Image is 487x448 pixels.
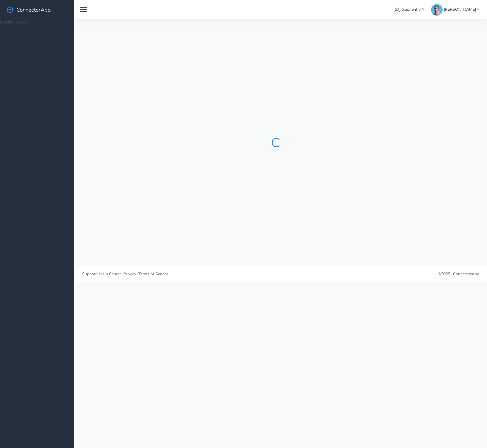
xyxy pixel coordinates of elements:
[444,7,476,12] span: [PERSON_NAME]
[402,7,421,12] span: Xponential
[17,6,51,13] span: ConnectorApp
[285,271,479,277] p: © 2025 -
[453,271,479,277] span: ConnectorApp
[431,4,443,16] img: Velimir Lesikov
[429,4,481,15] a: [PERSON_NAME]
[123,271,136,277] span: Privacy
[82,271,97,277] span: Support
[392,4,427,15] a: Xponential
[99,271,121,277] span: Help Center
[138,271,168,277] span: Terms of Service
